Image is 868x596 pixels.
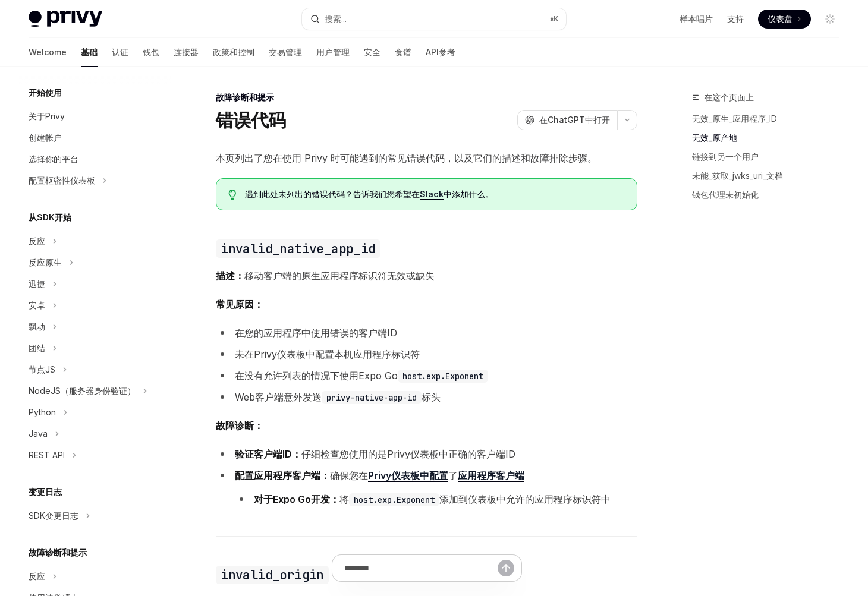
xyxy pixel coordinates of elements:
span: 在这个页面上 [704,90,754,105]
a: 支持 [727,13,744,25]
a: 用户管理 [316,38,350,67]
a: 关于Privy [19,106,171,127]
a: Slack [420,189,444,200]
img: 轻型标志 [29,11,102,27]
strong: 对于Expo Go开发： [254,493,339,505]
div: 搜索... [325,12,347,26]
button: NodeJS（服务器身份验证） [19,380,171,402]
button: 迅捷 [19,273,171,295]
button: REST API [19,444,171,466]
li: 未在Privy仪表板中配置本机应用程序标识符 [216,346,637,362]
a: 样本唱片 [680,13,713,25]
div: SDK变更日志 [29,509,78,523]
a: 政策和控制 [213,38,254,67]
span: 移动客户端的原生应用程序标识符无效或缺失 [216,267,637,284]
span: 遇到此处未列出的错误代码？告诉我们您希望在 中添加什么 。 [245,188,625,200]
div: Python [29,405,56,420]
button: 搜索...⌘K [302,8,566,30]
a: 选择你的平台 [19,149,171,170]
strong: 验证客户端ID： [235,448,301,460]
div: 关于Privy [29,109,65,124]
strong: 常见原因： [216,298,263,310]
h5: 从SDK开始 [29,210,71,225]
button: 反应原生 [19,252,171,273]
li: 在没有允许列表的情况下使用Expo Go [216,367,637,384]
a: Welcome [29,38,67,67]
button: Python [19,402,171,423]
code: privy-native-app-id [322,391,422,404]
div: 迅捷 [29,277,45,291]
a: 仪表盘 [758,10,811,29]
code: host.exp.Exponent [398,370,488,383]
span: 仪表盘 [768,13,792,25]
span: 本页列出了您在使用 Privy 时可能遇到的常见错误代码，以及它们的描述和故障排除步骤。 [216,150,637,166]
input: 问一个问题... [344,555,498,581]
a: 食谱 [395,38,411,67]
div: 反应 [29,569,45,584]
button: 安卓 [19,295,171,316]
code: host.exp.Exponent [349,493,439,506]
h5: 变更日志 [29,485,62,499]
button: 在ChatGPT中打开 [517,110,617,130]
div: 创建帐户 [29,131,62,145]
a: Privy仪表板中配置 [368,469,448,482]
a: 无效_原产地 [692,128,849,147]
div: 安卓 [29,298,45,313]
button: 配置枢密性仪表板 [19,170,171,191]
li: 仔细检查您使用的是Privy仪表板中正确的客户端ID [216,446,637,462]
div: 飘动 [29,320,45,334]
div: 反应原生 [29,256,62,270]
a: 基础 [81,38,98,67]
span: 在ChatGPT中打开 [539,114,610,126]
li: 确保您在 了 [216,467,637,507]
li: 在您的应用程序中使用错误的客户端ID [216,324,637,341]
button: 切换黑暗模式 [820,10,839,29]
li: Web客户端意外发送 标头 [216,389,637,405]
a: 应用程序客户端 [458,469,524,482]
strong: 描述： [216,270,244,282]
button: 节点JS [19,359,171,380]
svg: 提示 [228,190,237,200]
li: 将 添加到仪表板中允许的应用程序标识符中 [235,491,637,507]
a: 链接到另一个用户 [692,147,849,166]
h1: 错误代码 [216,109,285,131]
button: 反应 [19,231,171,252]
button: SDK变更日志 [19,505,171,526]
h5: 故障诊断和提示 [29,545,87,560]
strong: 配置应用程序客户端： [235,469,330,481]
a: 交易管理 [269,38,302,67]
div: 反应 [29,234,45,248]
button: 发送信息 [498,560,514,576]
div: 配置枢密性仪表板 [29,174,95,188]
a: 无效_原生_应用程序_ID [692,109,849,128]
div: 故障诊断和提示 [216,92,637,103]
div: 节点JS [29,362,55,377]
div: 选择你的平台 [29,152,78,166]
button: 团结 [19,338,171,359]
span: ⌘K [550,14,559,24]
div: Java [29,427,48,441]
div: NodeJS（服务器身份验证） [29,384,136,398]
a: 创建帐户 [19,127,171,149]
div: 团结 [29,341,45,355]
a: API参考 [426,38,455,67]
a: 未能_获取_jwks_uri_文档 [692,166,849,185]
strong: 故障诊断： [216,420,263,431]
a: 钱包 [143,38,159,67]
a: 钱包代理未初始化 [692,185,849,204]
h5: 开始使用 [29,86,62,100]
a: 连接器 [174,38,199,67]
a: 安全 [364,38,380,67]
div: REST API [29,448,65,462]
button: 反应 [19,566,171,587]
a: 认证 [112,38,128,67]
button: Java [19,423,171,444]
button: 飘动 [19,316,171,338]
code: invalid_native_app_id [216,239,380,258]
